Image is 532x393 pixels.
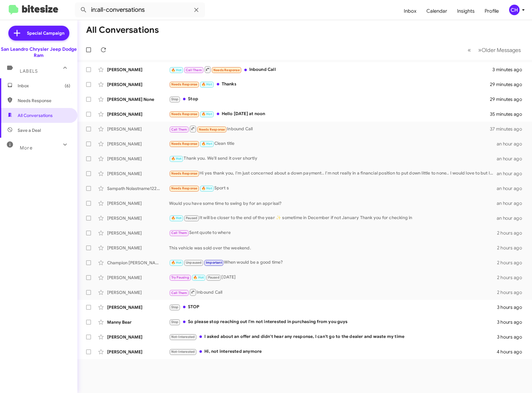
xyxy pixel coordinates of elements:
div: STOP [169,304,497,311]
div: [PERSON_NAME] None [107,96,169,102]
div: [PERSON_NAME] [107,289,169,296]
button: Next [474,44,525,56]
span: 🔥 Hot [193,275,204,279]
span: Call Them [171,127,187,132]
span: Needs Response [171,82,198,86]
span: Try Pausing [171,275,189,279]
span: Needs Response [171,171,198,175]
span: Inbox [399,2,421,20]
span: 🔥 Hot [202,186,212,190]
div: Inbound Call [169,288,497,296]
div: [PERSON_NAME] [107,245,169,251]
span: Paused [186,216,197,220]
span: Labels [20,68,38,74]
span: « [468,46,471,54]
div: Clean title [169,140,497,147]
input: Search [75,2,205,17]
button: CH [504,5,525,15]
span: All Conversations [18,112,53,119]
div: Hi, not interested anymore [169,348,497,355]
div: 2 hours ago [497,274,527,281]
div: Sent quote to where [169,229,497,236]
span: 🔥 Hot [202,142,212,146]
span: Stop [171,305,179,309]
div: [PERSON_NAME] [107,349,169,355]
span: Call Them [186,68,202,72]
span: Insights [452,2,480,20]
div: 37 minutes ago [490,126,527,132]
div: 3 hours ago [497,304,527,310]
div: 29 minutes ago [490,96,527,102]
h1: All Conversations [86,25,159,35]
span: 🔥 Hot [171,261,182,265]
div: 3 hours ago [497,319,527,325]
div: 2 hours ago [497,289,527,296]
div: [PERSON_NAME] [107,111,169,117]
div: This vehicle was sold over the weekend. [169,245,497,251]
div: Sport s [169,185,497,192]
span: Needs Response [213,68,240,72]
div: Thanks [169,81,490,88]
span: (6) [65,83,70,89]
span: Needs Response [171,112,198,116]
div: Stop [169,96,490,103]
div: [PERSON_NAME] [107,304,169,310]
div: [PERSON_NAME] [107,81,169,88]
div: [DATE] [169,274,497,281]
div: It will be closer to the end of the year ✨️ sometime in December if not January Thank you for che... [169,214,497,222]
div: an hour ago [497,200,527,206]
div: Inbound Call [169,125,490,133]
span: Needs Response [199,127,225,132]
span: Stop [171,320,179,324]
div: [PERSON_NAME] [107,334,169,340]
div: 2 hours ago [497,230,527,236]
div: 29 minutes ago [490,81,527,88]
div: Would you have some time to swing by for an apprisal? [169,200,497,206]
span: 🔥 Hot [171,157,182,161]
nav: Page navigation example [464,44,525,56]
a: Special Campaign [8,26,69,41]
div: an hour ago [497,141,527,147]
a: Profile [480,2,504,20]
div: [PERSON_NAME] [107,230,169,236]
div: 3 hours ago [497,334,527,340]
div: [PERSON_NAME] [107,141,169,147]
div: 35 minutes ago [490,111,527,117]
div: 4 hours ago [497,349,527,355]
span: Calendar [421,2,452,20]
div: an hour ago [497,185,527,192]
span: 🔥 Hot [202,112,212,116]
span: 🔥 Hot [171,216,182,220]
span: Special Campaign [27,30,64,36]
div: Thank you. We'll send it over shortly [169,155,497,162]
div: When would be a good time? [169,259,497,266]
div: [PERSON_NAME] [107,274,169,281]
button: Previous [464,44,475,56]
div: [PERSON_NAME] [107,67,169,73]
span: Paused [208,275,220,279]
div: [PERSON_NAME] [107,171,169,177]
div: an hour ago [497,171,527,177]
span: Needs Response [171,142,198,146]
span: Not-Interested [171,335,195,339]
span: Call Them [171,291,187,295]
div: Inbound Call [169,66,492,73]
div: 3 minutes ago [492,67,527,73]
div: Hello [DATE] at noon [169,110,490,118]
span: Not-Interested [171,350,195,354]
div: 2 hours ago [497,260,527,266]
span: Call Them [171,231,187,235]
div: Manny Bear [107,319,169,325]
span: Inbox [18,83,70,89]
span: Older Messages [482,47,521,54]
div: [PERSON_NAME] [107,156,169,162]
div: I asked about an offer and didn't hear any response, I can't go to the dealer and waste my time [169,333,497,340]
div: [PERSON_NAME] [107,126,169,132]
div: [PERSON_NAME] [107,200,169,206]
span: Stop [171,97,179,101]
span: 🔥 Hot [202,82,212,86]
span: Needs Response [171,186,198,190]
div: [PERSON_NAME] [107,215,169,221]
span: » [478,46,482,54]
